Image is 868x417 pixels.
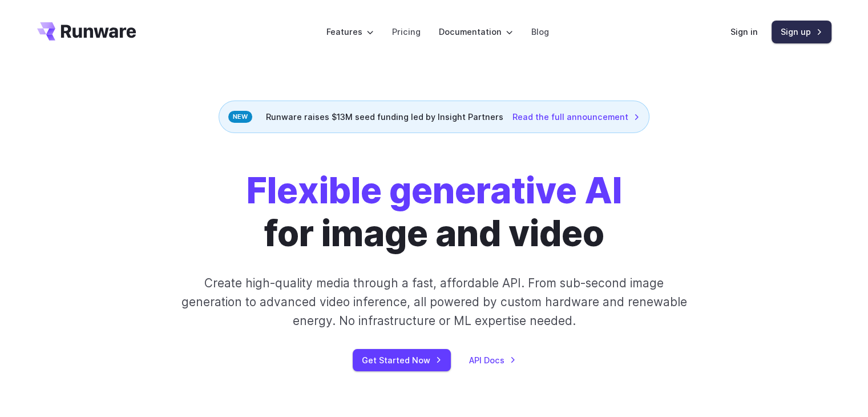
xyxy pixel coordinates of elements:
[772,21,831,43] a: Sign up
[326,25,374,38] label: Features
[353,349,451,371] a: Get Started Now
[531,25,549,38] a: Blog
[180,274,688,331] p: Create high-quality media through a fast, affordable API. From sub-second image generation to adv...
[37,22,136,41] a: Go to /
[219,101,649,133] div: Runware raises $13M seed funding led by Insight Partners
[247,169,622,212] strong: Flexible generative AI
[392,25,421,38] a: Pricing
[730,25,758,38] a: Sign in
[439,25,513,38] label: Documentation
[247,170,622,255] h1: for image and video
[512,110,640,123] a: Read the full announcement
[469,354,516,367] a: API Docs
